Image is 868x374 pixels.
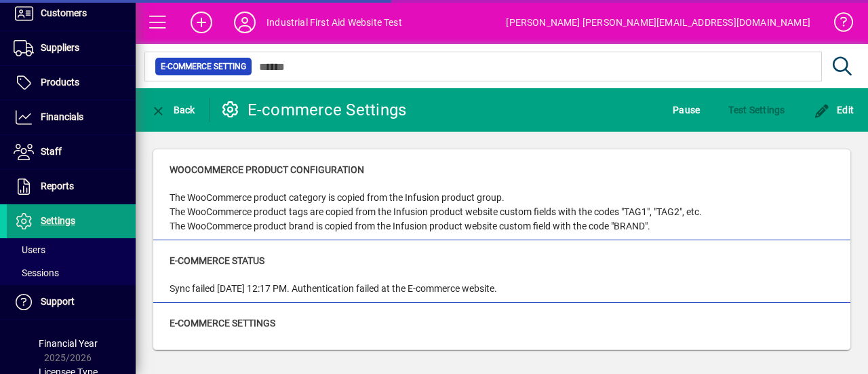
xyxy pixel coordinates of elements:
a: Products [7,66,136,100]
a: Reports [7,170,136,204]
a: Users [7,238,136,261]
mat-label: E-commerce Provider [170,350,248,359]
span: Suppliers [41,42,79,53]
button: Pause [669,98,703,122]
button: Back [146,98,199,122]
span: Pause [673,99,700,121]
a: Support [7,285,136,319]
span: Financials [41,111,83,122]
span: E-commerce Status [170,255,264,266]
a: Knowledge Base [824,3,851,47]
span: Customers [41,7,87,18]
span: Settings [41,215,75,226]
span: Sessions [14,267,59,278]
div: Industrial First Aid Website Test [267,12,402,33]
span: WooCommerce product configuration [170,164,364,175]
button: Profile [223,10,267,35]
button: Add [180,10,223,35]
span: Support [41,296,75,307]
div: [PERSON_NAME] [PERSON_NAME][EMAIL_ADDRESS][DOMAIN_NAME] [506,12,810,33]
div: The WooCommerce product category is copied from the Infusion product group. The WooCommerce produ... [170,191,702,233]
app-page-header-button: Back [136,98,210,122]
a: Suppliers [7,31,136,65]
a: Staff [7,135,136,169]
span: Reports [41,181,74,191]
span: Staff [41,146,62,157]
button: Edit [810,98,858,122]
span: Edit [814,105,854,115]
span: E-commerce Setting [161,60,246,73]
div: Sync failed [DATE] 12:17 PM. Authentication failed at the E-commerce website. [170,282,497,296]
a: Financials [7,100,136,134]
span: Financial Year [39,338,98,349]
a: Sessions [7,261,136,284]
span: E-commerce Settings [170,318,275,329]
span: Users [14,244,45,255]
div: E-commerce Settings [220,99,407,121]
span: Back [150,105,195,115]
span: Products [41,77,79,88]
